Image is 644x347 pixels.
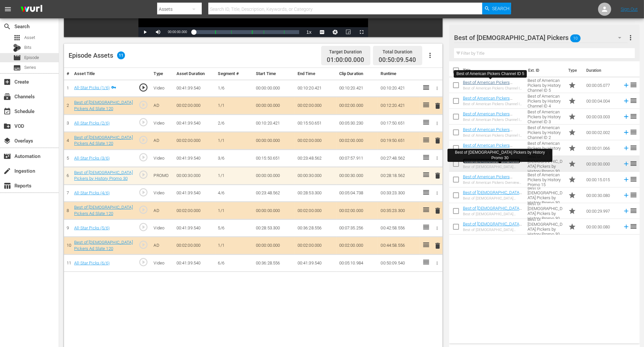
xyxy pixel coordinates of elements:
[216,184,253,202] td: 4/6
[584,187,620,203] td: 00:00:30.080
[337,115,378,132] td: 00:05:30.230
[174,132,216,149] td: 00:02:00.000
[151,237,174,255] td: AD
[216,167,253,184] td: 1/1
[378,202,420,220] td: 00:35:23.300
[337,202,378,220] td: 00:02:00.000
[216,220,253,237] td: 5/6
[450,150,550,161] div: Best of [DEMOGRAPHIC_DATA] Pickers by History Promo 30
[463,80,512,90] a: Best of American Pickers Channel ID 5
[174,255,216,272] td: 00:41:39.540
[378,115,420,132] td: 00:17:50.651
[295,150,337,167] td: 00:23:48.562
[194,30,299,34] div: Progress Bar
[3,137,11,145] span: Overlays
[584,203,620,219] td: 00:00:29.997
[630,97,638,105] span: reorder
[295,167,337,184] td: 00:00:30.000
[69,51,125,59] div: Episode Assets
[151,115,174,132] td: Video
[525,187,566,203] td: Best of [DEMOGRAPHIC_DATA] Pickers by History Promo 30
[630,144,638,152] span: reorder
[630,207,638,215] span: reorder
[295,255,337,272] td: 00:41:39.540
[584,77,620,93] td: 00:00:05.077
[630,128,638,136] span: reorder
[463,165,523,169] div: Best of [DEMOGRAPHIC_DATA] Pickers by History Promo 30
[16,2,47,17] img: ans4CAIJ8jUAAAAAAAAAAAAAAAAAAAAAAAAgQb4GAAAAAAAAAAAAAAAAAAAAAAAAJMjXAAAAAAAAAAAAAAAAAAAAAAAAgAT5G...
[138,187,148,197] span: play_circle_outline
[3,78,11,86] span: Create
[253,167,295,184] td: 00:00:00.000
[378,80,420,97] td: 00:10:20.421
[434,102,442,110] span: delete
[174,68,216,80] th: Asset Duration
[4,5,12,13] span: menu
[434,137,442,145] span: delete
[3,23,11,30] span: Search
[151,202,174,220] td: AD
[355,27,368,37] button: Fullscreen
[434,241,442,250] button: delete
[337,150,378,167] td: 00:07:57.911
[13,64,21,72] span: Series
[623,145,630,152] svg: Add to Episode
[253,150,295,167] td: 00:15:50.651
[463,206,522,216] a: Best of [DEMOGRAPHIC_DATA] Pickers Best Stuff Promo 30
[74,205,133,216] a: Best of [DEMOGRAPHIC_DATA] Pickers Ad Slate 120
[151,132,174,149] td: AD
[253,202,295,220] td: 00:00:00.000
[630,222,638,230] span: reorder
[253,68,295,80] th: Start Time
[525,172,566,187] td: Best of American Pickers by History Promo 15
[525,93,566,109] td: Best of American Pickers by History Channel ID 4
[138,27,152,37] button: Play
[151,167,174,184] td: PROMO
[138,222,148,232] span: play_circle_outline
[463,96,512,106] a: Best of American Pickers Channel ID 4
[174,220,216,237] td: 00:41:39.540
[152,27,165,37] button: Mute
[463,196,523,201] div: Best of [DEMOGRAPHIC_DATA] Pickers Across America Promo 30
[64,132,72,149] td: 4
[623,223,630,230] svg: Add to Episode
[253,80,295,97] td: 00:00:00.000
[216,255,253,272] td: 6/6
[3,122,11,130] span: VOD
[13,34,21,42] span: Asset
[525,140,566,156] td: Best of American Pickers by History Channel ID 1
[630,175,638,183] span: reorder
[525,156,566,172] td: Best of [DEMOGRAPHIC_DATA] Pickers by History Promo 30
[327,47,364,56] div: Target Duration
[583,61,622,80] th: Duration
[623,129,630,136] svg: Add to Episode
[329,27,342,37] button: Jump To Time
[295,202,337,220] td: 00:02:00.000
[378,68,420,80] th: Runtime
[295,237,337,255] td: 00:02:00.000
[64,167,72,184] td: 6
[463,118,523,122] div: Best of American Pickers Channel ID 3
[295,115,337,132] td: 00:15:50.651
[64,184,72,202] td: 7
[630,160,638,167] span: reorder
[64,80,72,97] td: 1
[463,133,523,138] div: Best of American Pickers Channel ID 2
[463,111,512,121] a: Best of American Pickers Channel ID 3
[216,202,253,220] td: 1/1
[138,117,148,127] span: play_circle_outline
[623,160,630,167] svg: Add to Episode
[138,152,148,162] span: play_circle_outline
[216,97,253,115] td: 1/1
[569,223,576,231] span: Promo
[378,184,420,202] td: 00:33:23.300
[151,255,174,272] td: Video
[584,109,620,125] td: 00:00:03.003
[72,68,136,80] th: Asset Title
[337,68,378,80] th: Clip Duration
[378,255,420,272] td: 00:50:09.540
[302,27,316,37] button: Playback Rate
[253,255,295,272] td: 00:36:28.556
[74,170,133,181] a: Best of [DEMOGRAPHIC_DATA] Pickers by History Promo 30
[463,174,512,184] a: Best of American Pickers Overview Promo 15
